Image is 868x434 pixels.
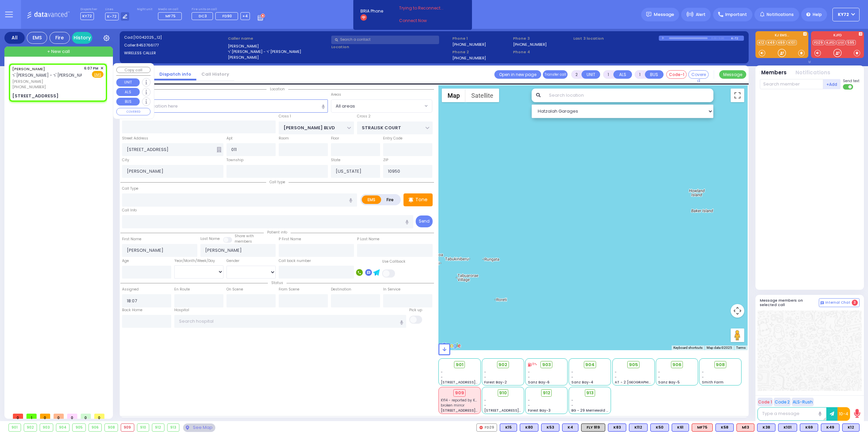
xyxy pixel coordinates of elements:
[381,195,400,204] label: Fire
[174,287,190,292] label: En Route
[702,370,704,375] span: -
[399,18,453,24] a: Connect Now
[498,361,507,368] span: 902
[12,66,45,72] a: [PERSON_NAME]
[72,32,92,44] a: History
[228,36,329,41] label: Caller name
[452,55,486,60] label: [PHONE_NUMBER]
[562,423,578,432] div: K4
[774,398,791,406] button: Code 2
[105,424,118,431] div: 908
[586,390,594,396] span: 913
[528,408,551,413] span: Forest Bay-3
[279,136,289,141] label: Room
[105,13,119,20] span: K-72
[279,258,311,264] label: Call back number
[484,370,486,375] span: -
[838,12,849,18] span: KY72
[279,287,299,292] label: From Scene
[416,215,433,227] button: Send
[846,40,856,45] a: 595
[585,361,595,368] span: 904
[666,70,687,79] button: Code-1
[133,35,162,40] span: [10042025_12]
[852,300,858,306] span: 3
[466,89,499,102] button: Show satellite imagery
[795,69,830,77] button: Notifications
[94,414,104,419] span: 0
[54,414,64,419] span: 0
[542,361,551,368] span: 903
[581,423,605,432] div: FLY 919
[658,370,660,375] span: -
[154,71,196,77] a: Dispatch info
[702,380,724,385] span: Smith Farm
[658,375,660,380] span: -
[440,341,462,350] a: Open this area in Google Maps (opens a new window)
[760,298,819,307] h5: Message members on selected call
[12,84,46,90] span: [PHONE_NUMBER]
[766,40,776,45] a: K49
[174,258,223,264] div: Year/Month/Week/Day
[843,83,854,90] label: Turn off text
[84,66,98,71] span: 6:07 PM
[825,40,836,45] a: KJFD
[80,12,94,20] span: KY72
[778,423,797,432] div: K101
[165,13,176,19] span: MF75
[484,375,486,380] span: -
[383,136,402,141] label: Entry Code
[528,398,530,403] span: -
[331,157,340,163] label: State
[122,186,138,191] label: Call Type
[545,89,714,102] input: Search location
[541,423,559,432] div: K53
[228,49,329,55] label: ר' [PERSON_NAME] - ר' [PERSON_NAME]
[56,424,70,431] div: 904
[12,93,59,99] div: [STREET_ADDRESS]
[615,375,617,380] span: -
[331,36,439,44] input: Search a contact
[821,423,840,432] div: K49
[823,79,841,89] button: +Add
[731,36,744,41] div: K-72
[484,398,486,403] span: -
[441,403,465,408] span: broken mirror
[494,70,541,79] a: Open in new page
[409,307,422,313] label: Pick up
[382,259,406,264] label: Use Callback
[279,114,291,119] label: Cross 1
[94,72,101,77] u: EMS
[174,307,189,313] label: Hospital
[672,423,689,432] div: BLS
[360,8,383,14] span: BRIA Phone
[562,423,578,432] div: BLS
[441,375,443,380] span: -
[819,298,860,307] button: Internal Chat 3
[80,7,97,12] label: Dispatcher
[12,79,82,84] span: [PERSON_NAME]
[122,208,137,213] label: Call Info
[837,407,850,421] button: 10-4
[832,8,860,21] button: KY72
[736,423,754,432] div: ALS
[811,34,864,38] label: KJFD
[571,375,573,380] span: -
[89,424,102,431] div: 906
[441,380,505,385] span: [STREET_ADDRESS][PERSON_NAME]
[453,389,466,397] div: 909
[122,157,129,163] label: City
[757,40,766,45] a: K12
[702,375,704,380] span: -
[836,40,845,45] a: Util
[12,72,90,78] span: ר' [PERSON_NAME] - ר' [PERSON_NAME]
[629,423,648,432] div: K112
[528,370,530,375] span: -
[528,403,530,408] span: -
[226,136,233,141] label: Apt
[499,390,507,396] span: 910
[479,426,483,429] img: red-radio-icon.svg
[800,423,818,432] div: BLS
[757,423,775,432] div: BLS
[629,361,638,368] span: 905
